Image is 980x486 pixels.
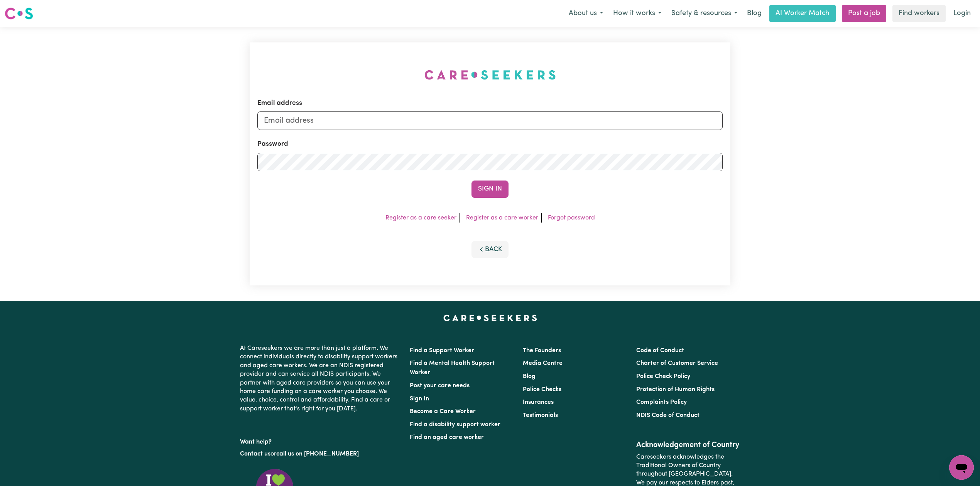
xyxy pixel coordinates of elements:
a: Police Check Policy [636,373,690,380]
a: AI Worker Match [769,5,836,22]
iframe: Button to launch messaging window [949,455,974,480]
a: Protection of Human Rights [636,386,715,393]
a: Charter of Customer Service [636,360,718,366]
a: NDIS Code of Conduct [636,412,700,418]
a: Post your care needs [410,383,470,389]
a: Police Checks [523,386,561,393]
a: Find workers [892,5,946,22]
a: Become a Care Worker [410,408,476,415]
p: At Careseekers we are more than just a platform. We connect individuals directly to disability su... [240,341,400,416]
a: Contact us [240,451,270,457]
a: Careseekers home page [443,315,537,321]
a: Careseekers logo [5,5,33,22]
p: or [240,447,400,461]
a: Register as a care worker [466,215,538,221]
a: Find an aged care worker [410,434,484,440]
a: Register as a care seeker [385,215,456,221]
a: Login [949,5,975,22]
a: Forgot password [548,215,595,221]
a: Post a job [842,5,886,22]
a: Sign In [410,396,429,402]
a: Testimonials [523,412,558,418]
img: Careseekers logo [5,7,33,20]
a: Blog [742,5,766,22]
a: Find a Support Worker [410,348,474,354]
a: Code of Conduct [636,348,684,354]
p: Want help? [240,435,400,446]
h2: Acknowledgement of Country [636,440,740,450]
label: Email address [257,98,302,108]
a: Complaints Policy [636,399,687,405]
button: How it works [608,5,666,22]
button: Back [471,241,509,258]
a: Insurances [523,399,554,405]
button: Safety & resources [666,5,742,22]
label: Password [257,139,288,149]
a: Media Centre [523,360,563,366]
input: Email address [257,111,723,130]
a: The Founders [523,348,561,354]
a: Blog [523,373,536,380]
a: Find a disability support worker [410,422,500,428]
a: call us on [PHONE_NUMBER] [276,451,359,457]
button: Sign In [471,181,509,197]
button: About us [564,5,608,22]
a: Find a Mental Health Support Worker [410,360,495,376]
